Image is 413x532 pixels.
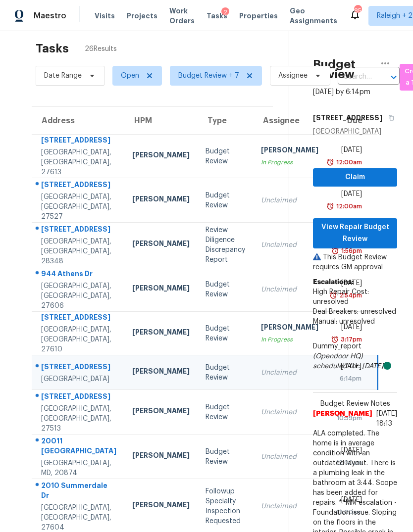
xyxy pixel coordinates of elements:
div: [GEOGRAPHIC_DATA], [GEOGRAPHIC_DATA], 27610 [41,325,116,354]
div: Budget Review [206,146,245,166]
div: [STREET_ADDRESS] [41,391,116,404]
span: Budget Review + 7 [178,71,239,81]
th: Assignee [253,107,326,135]
div: Budget Review [206,402,245,422]
span: Raleigh + 2 [377,11,413,21]
div: [PERSON_NAME] [132,450,190,463]
div: Dummy_report [313,341,397,371]
div: In Progress [261,157,318,167]
div: [PERSON_NAME] [132,194,190,206]
span: Claim [321,171,389,184]
div: 85 [354,6,361,16]
div: Review Diligence Discrepancy Report [206,225,245,265]
h5: [STREET_ADDRESS] [313,113,382,123]
div: [PERSON_NAME] [261,322,318,335]
div: [GEOGRAPHIC_DATA] [41,374,116,384]
div: Unclaimed [261,195,318,205]
div: Budget Review [206,447,245,467]
div: [GEOGRAPHIC_DATA], MD, 20874 [41,458,116,478]
div: [GEOGRAPHIC_DATA], [GEOGRAPHIC_DATA], 28348 [41,237,116,266]
div: [PERSON_NAME] [132,327,190,339]
div: [GEOGRAPHIC_DATA], [GEOGRAPHIC_DATA], 27613 [41,147,116,177]
input: Search by address [338,69,372,85]
div: [GEOGRAPHIC_DATA], [GEOGRAPHIC_DATA], 27527 [41,192,116,222]
div: Unclaimed [261,452,318,462]
span: Date Range [44,71,82,81]
div: [STREET_ADDRESS] [41,362,116,374]
span: Visits [95,11,115,21]
button: Open [387,70,401,84]
div: [PERSON_NAME] [132,150,190,162]
p: This Budget Review requires GM approval [313,252,397,272]
button: Claim [313,168,397,187]
div: [PERSON_NAME] [132,283,190,295]
div: Budget Review [206,191,245,210]
div: [GEOGRAPHIC_DATA], [GEOGRAPHIC_DATA], 27513 [41,404,116,434]
th: HPM [124,107,198,135]
button: Copy Address [382,109,396,127]
span: Deal Breakers: unresolved [313,308,396,315]
div: Budget Review [206,280,245,299]
div: [PERSON_NAME] [261,145,318,157]
h2: Budget Review [313,59,373,79]
b: Escalations: [313,279,354,286]
div: [STREET_ADDRESS] [41,312,116,325]
span: Open [121,71,139,81]
h2: Tasks [36,44,69,53]
span: View Repair Budget Review [321,221,389,245]
th: Address [32,107,124,135]
span: High Repair Cost: unresolved [313,289,369,305]
div: 2 [221,7,229,17]
div: 20011 [GEOGRAPHIC_DATA] [41,436,116,458]
span: Geo Assignments [290,6,337,26]
div: Unclaimed [261,407,318,417]
span: Projects [127,11,157,21]
div: Budget Review [206,363,245,383]
div: [PERSON_NAME] [132,366,190,379]
i: scheduled for: [DATE] [313,363,383,370]
span: Work Orders [169,6,195,26]
i: (Opendoor HQ) [313,353,363,360]
button: View Repair Budget Review [313,218,397,248]
div: [STREET_ADDRESS] [41,224,116,237]
span: Maestro [34,11,66,21]
div: Budget Review [206,324,245,343]
div: In Progress [261,335,318,344]
div: [DATE] by 6:14pm [313,87,370,97]
div: [PERSON_NAME] [132,500,190,512]
span: [PERSON_NAME] [313,409,372,429]
div: [PERSON_NAME] [132,406,190,418]
span: Tasks [206,12,227,19]
div: 2010 Summerdale Dr [41,481,116,503]
div: Unclaimed [261,240,318,250]
span: [DATE] 18:13 [376,410,397,427]
span: Budget Review Notes [314,399,396,409]
div: [GEOGRAPHIC_DATA] [313,127,397,137]
div: [GEOGRAPHIC_DATA], [GEOGRAPHIC_DATA], 27606 [41,281,116,311]
div: Unclaimed [261,368,318,378]
span: 26 Results [85,44,117,54]
div: 944 Athens Dr [41,269,116,281]
span: Properties [239,11,278,21]
span: Assignee [278,71,308,81]
div: [STREET_ADDRESS] [41,180,116,192]
div: Followup Specialty Inspection Requested [206,486,245,526]
th: Type [198,107,253,135]
span: Manual: unresolved [313,318,375,325]
div: Unclaimed [261,285,318,294]
div: [STREET_ADDRESS] [41,135,116,147]
div: [PERSON_NAME] [132,239,190,251]
div: Unclaimed [261,501,318,511]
